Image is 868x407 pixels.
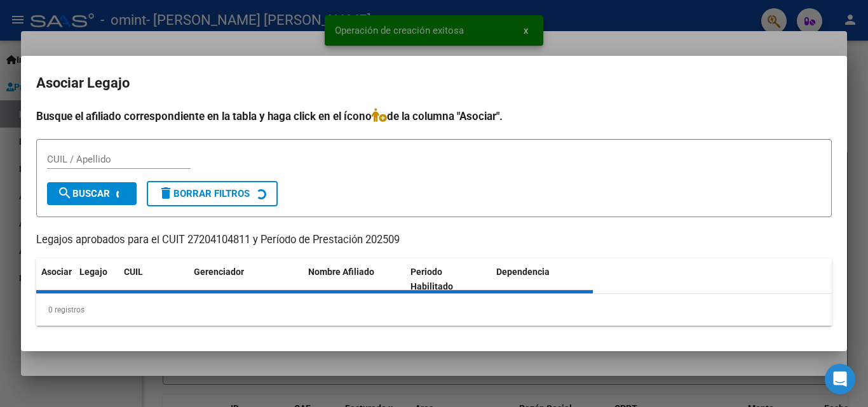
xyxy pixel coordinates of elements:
[158,185,173,201] mat-icon: delete
[74,258,119,300] datatable-header-cell: Legajo
[36,71,832,95] h2: Asociar Legajo
[36,108,832,124] h4: Busque el afiliado correspondiente en la tabla y haga click en el ícono de la columna "Asociar".
[147,181,278,206] button: Borrar Filtros
[47,182,137,205] button: Buscar
[119,258,189,300] datatable-header-cell: CUIL
[36,294,832,326] div: 0 registros
[189,258,303,300] datatable-header-cell: Gerenciador
[57,188,110,199] span: Buscar
[496,267,550,277] span: Dependencia
[36,232,832,248] p: Legajos aprobados para el CUIT 27204104811 y Período de Prestación 202509
[410,267,453,291] span: Periodo Habilitado
[57,185,72,201] mat-icon: search
[158,188,250,199] span: Borrar Filtros
[36,258,74,300] datatable-header-cell: Asociar
[491,258,593,300] datatable-header-cell: Dependencia
[825,364,855,394] div: Open Intercom Messenger
[194,267,244,277] span: Gerenciador
[79,267,107,277] span: Legajo
[303,258,405,300] datatable-header-cell: Nombre Afiliado
[124,267,143,277] span: CUIL
[308,267,374,277] span: Nombre Afiliado
[41,267,72,277] span: Asociar
[405,258,491,300] datatable-header-cell: Periodo Habilitado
